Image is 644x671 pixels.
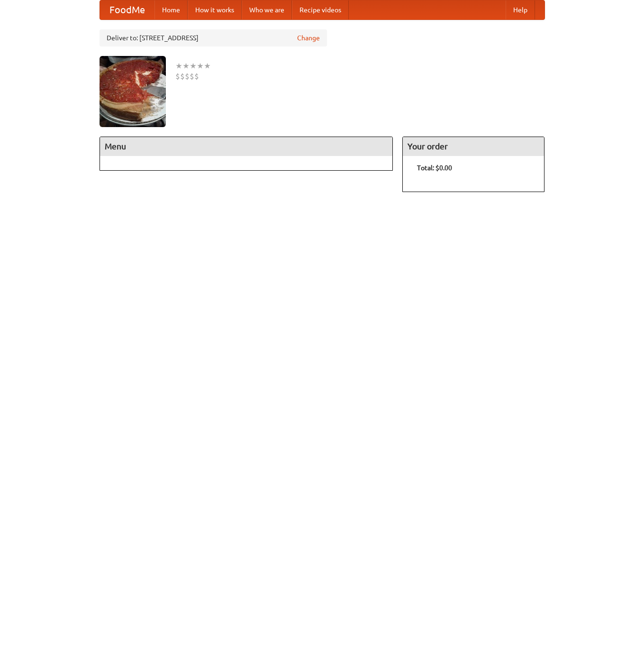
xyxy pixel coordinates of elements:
b: Total: $0.00 [417,164,452,172]
h4: Your order [403,137,544,156]
li: ★ [182,61,190,71]
a: Home [154,0,188,19]
a: Help [506,0,535,19]
a: Who we are [242,0,292,19]
a: How it works [188,0,242,19]
a: Recipe videos [292,0,349,19]
li: ★ [204,61,211,71]
img: angular.jpg [100,56,166,127]
li: ★ [190,61,197,71]
li: ★ [175,61,182,71]
a: Change [297,33,320,43]
li: $ [180,71,185,82]
li: $ [185,71,190,82]
a: FoodMe [100,0,154,19]
li: $ [194,71,199,82]
li: $ [175,71,180,82]
h4: Menu [100,137,393,156]
li: $ [190,71,194,82]
div: Deliver to: [STREET_ADDRESS] [100,29,327,46]
li: ★ [197,61,204,71]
